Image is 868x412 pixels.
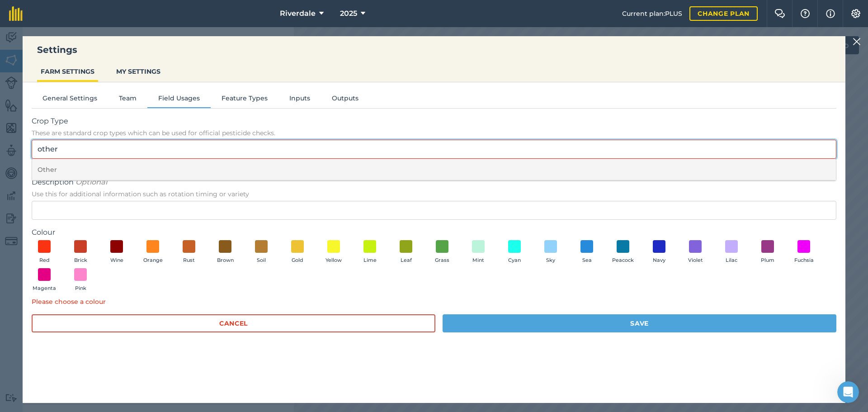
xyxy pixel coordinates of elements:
[325,256,342,265] span: Yellow
[257,256,266,265] span: Soil
[32,240,57,265] button: Red
[791,240,816,265] button: Fuchsia
[32,116,836,127] span: Crop Type
[113,63,164,80] button: MY SETTINGS
[37,93,148,110] strong: How to set a field-use and crop type
[719,240,744,265] button: Lilac
[622,9,682,19] span: Current plan : PLUS
[140,240,165,265] button: Orange
[7,211,148,302] div: Hi [PERSON_NAME],You can edit a field usage colour code and name via Farm Settings in our web pla...
[280,8,316,19] span: Riverdale
[158,4,175,21] button: Home
[7,55,174,85] div: Operator says…
[800,9,811,18] img: A question mark icon
[574,240,599,265] button: Sea
[443,314,836,332] button: Save
[14,217,141,226] div: Hi [PERSON_NAME],
[32,227,836,238] label: Colour
[26,5,40,19] img: Profile image for Daisy
[44,5,63,11] h1: Daisy
[850,9,861,18] img: A cog icon
[28,296,36,303] button: Gif picker
[23,43,845,56] h3: Settings
[14,61,141,78] div: In the meantime, these articles might help:
[249,240,274,265] button: Soil
[43,296,50,303] button: Upload attachment
[32,297,836,307] div: Please choose a colour
[68,240,93,265] button: Brick
[401,256,412,265] span: Leaf
[37,127,131,134] strong: How to edit a field/feature
[75,284,86,293] span: Pink
[755,240,780,265] button: Plum
[6,4,23,21] button: go back
[826,8,835,19] img: svg+xml;base64,PHN2ZyB4bWxucz0iaHR0cDovL3d3dy53My5vcmcvMjAwMC9zdmciIHdpZHRoPSIxNyIgaGVpZ2h0PSIxNy...
[39,256,50,265] span: Red
[340,8,357,19] span: 2025
[7,85,174,196] div: Operator says…
[44,11,84,20] p: Active [DATE]
[14,296,21,303] button: Emoji picker
[761,256,774,265] span: Plum
[32,140,836,159] input: Start typing to search for crop type
[9,6,23,21] img: fieldmargin Logo
[68,268,93,293] button: Pink
[285,240,310,265] button: Gold
[546,256,555,265] span: Sky
[14,9,86,26] b: [EMAIL_ADDRESS][DOMAIN_NAME]
[508,256,521,265] span: Cyan
[7,211,174,322] div: Daisy says…
[14,31,141,49] div: The team will be back 🕒
[62,174,148,181] span: More in the Help Center
[688,256,703,265] span: Violet
[466,240,491,265] button: Mint
[28,118,173,142] div: How to edit a field/feature
[155,293,170,307] button: Send a message…
[217,256,234,265] span: Brown
[278,93,321,107] button: Inputs
[774,9,785,18] img: Two speech bubbles overlapping with the left bubble in the forefront
[28,142,173,166] div: How to map your farm
[14,226,141,279] div: You can edit a field usage colour code and name via Farm Settings in our web platform. Do note th...
[321,240,346,265] button: Yellow
[292,256,303,265] span: Gold
[212,240,238,265] button: Brown
[7,170,22,185] img: Profile image for Operator
[32,159,836,180] li: Other
[32,268,57,293] button: Magenta
[502,240,527,265] button: Cyan
[37,63,98,80] button: FARM SETTINGS
[653,256,665,265] span: Navy
[794,256,814,265] span: Fuchsia
[110,256,123,265] span: Wine
[32,314,435,332] button: Cancel
[37,151,117,158] strong: How to map your farm
[32,189,836,199] span: Use this for additional information such as rotation timing or variety
[8,277,173,293] textarea: Message…
[472,256,484,265] span: Mint
[538,240,563,265] button: Sky
[22,41,67,48] b: Later [DATE]
[32,93,108,107] button: General Settings
[108,93,147,107] button: Team
[147,93,211,107] button: Field Usages
[646,240,672,265] button: Navy
[853,36,861,47] img: svg+xml;base64,PHN2ZyB4bWxucz0iaHR0cDovL3d3dy53My5vcmcvMjAwMC9zdmciIHdpZHRoPSIyMiIgaGVpZ2h0PSIzMC...
[32,177,836,188] span: Description
[7,204,174,204] div: New messages divider
[612,256,634,265] span: Peacock
[610,240,636,265] button: Peacock
[393,240,419,265] button: Leaf
[683,240,708,265] button: Violet
[104,240,129,265] button: Wine
[28,166,173,189] a: More in the Help Center
[689,6,758,21] a: Change plan
[582,256,592,265] span: Sea
[321,93,369,107] button: Outputs
[74,256,87,265] span: Brick
[7,55,148,84] div: In the meantime, these articles might help:
[211,93,278,107] button: Feature Types
[726,256,737,265] span: Lilac
[28,85,173,118] div: How to set a field-use and crop type
[32,128,836,137] span: These are standard crop types which can be used for official pesticide checks.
